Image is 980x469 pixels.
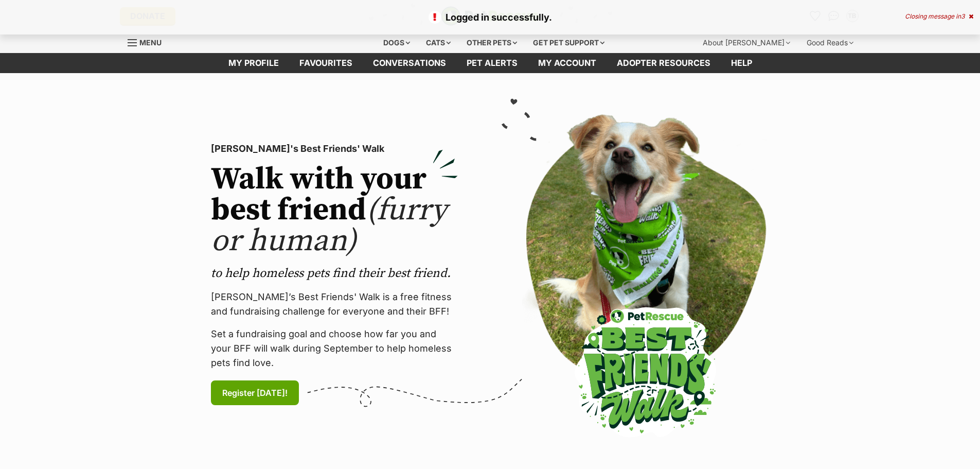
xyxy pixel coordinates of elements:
[528,53,607,73] a: My account
[139,38,162,47] span: Menu
[211,191,447,260] span: (furry or human)
[456,53,528,73] a: Pet alerts
[721,53,762,73] a: Help
[696,32,797,53] div: About [PERSON_NAME]
[607,53,721,73] a: Adopter resources
[419,32,458,53] div: Cats
[218,53,289,73] a: My profile
[211,164,458,257] h2: Walk with your best friend
[211,327,458,370] p: Set a fundraising goal and choose how far you and your BFF will walk during September to help hom...
[363,53,456,73] a: conversations
[459,32,524,53] div: Other pets
[128,32,169,51] a: Menu
[376,32,417,53] div: Dogs
[526,32,612,53] div: Get pet support
[799,32,861,53] div: Good Reads
[211,380,299,405] a: Register [DATE]!
[211,290,458,319] p: [PERSON_NAME]’s Best Friends' Walk is a free fitness and fundraising challenge for everyone and t...
[289,53,363,73] a: Favourites
[211,142,458,156] p: [PERSON_NAME]'s Best Friends' Walk
[222,387,288,399] span: Register [DATE]!
[211,265,458,282] p: to help homeless pets find their best friend.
